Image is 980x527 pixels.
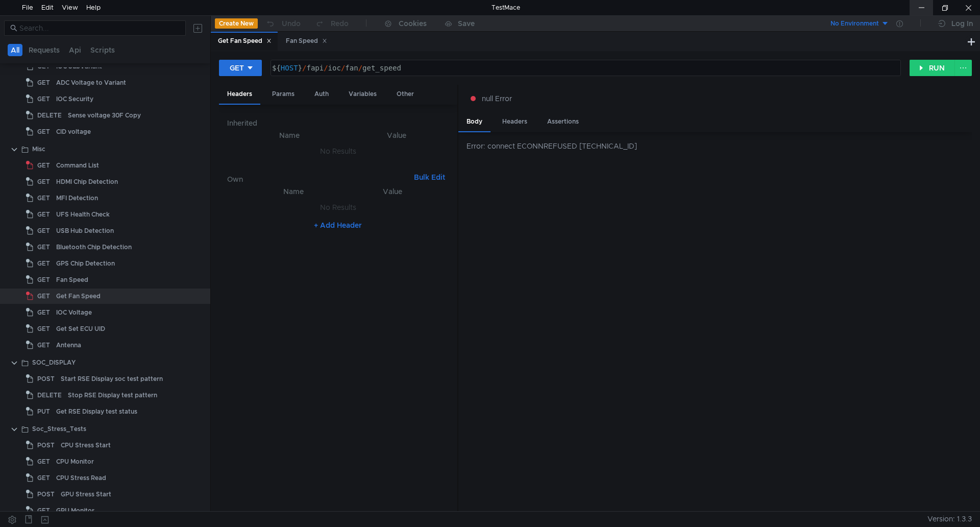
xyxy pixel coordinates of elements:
[56,338,81,353] div: Antenna
[37,124,50,139] span: GET
[87,44,118,56] button: Scripts
[399,17,427,30] div: Cookies
[388,85,422,104] div: Other
[320,147,356,156] nz-embed-empty: No Results
[264,85,303,104] div: Params
[56,207,110,222] div: UFS Health Check
[37,470,50,486] span: GET
[286,36,327,46] div: Fan Speed
[37,75,50,90] span: GET
[56,454,94,469] div: CPU Monitor
[539,112,587,131] div: Assertions
[818,15,889,32] button: No Environment
[37,108,62,123] span: DELETE
[308,16,356,31] button: Redo
[56,239,132,255] div: Bluetooth Chip Detection
[37,438,55,453] span: POST
[37,338,50,353] span: GET
[306,85,337,104] div: Auth
[37,371,55,387] span: POST
[37,91,50,107] span: GET
[344,185,441,198] th: Value
[37,487,55,502] span: POST
[26,44,63,56] button: Requests
[32,355,76,370] div: SOC_DISPLAY
[56,404,137,419] div: Get RSE Display test status
[37,305,50,320] span: GET
[235,129,344,141] th: Name
[37,503,50,518] span: GET
[56,124,91,139] div: CID voltage
[68,388,157,403] div: Stop RSE Display test pattern
[32,141,45,157] div: Misc
[467,140,972,152] div: Error: connect ECONNREFUSED [TECHNICAL_ID]
[56,305,92,320] div: IOC Voltage
[227,173,410,185] h6: Own
[494,112,535,131] div: Headers
[37,174,50,189] span: GET
[344,129,449,141] th: Value
[927,512,972,526] span: Version: 1.3.3
[37,223,50,238] span: GET
[215,18,258,29] button: Create New
[37,158,50,173] span: GET
[32,421,86,437] div: Soc_Stress_Tests
[230,62,244,74] div: GET
[227,117,449,129] h6: Inherited
[37,388,62,403] span: DELETE
[830,19,879,29] div: No Environment
[61,438,111,453] div: CPU Stress Start
[56,470,106,486] div: CPU Stress Read
[37,404,50,419] span: PUT
[458,112,491,132] div: Body
[68,108,141,123] div: Sense voltage 30F Copy
[37,321,50,337] span: GET
[458,20,475,27] div: Save
[56,158,99,173] div: Command List
[243,185,344,198] th: Name
[56,272,88,288] div: Fan Speed
[66,44,84,56] button: Api
[56,223,114,238] div: USB Hub Detection
[37,454,50,469] span: GET
[61,487,111,502] div: GPU Stress Start
[37,207,50,222] span: GET
[56,321,105,337] div: Get Set ECU UID
[951,17,973,30] div: Log In
[56,289,101,304] div: Get Fan Speed
[282,17,301,30] div: Undo
[37,272,50,288] span: GET
[219,60,262,76] button: GET
[56,256,115,271] div: GPS Chip Detection
[340,85,385,104] div: Variables
[19,22,180,34] input: Search...
[910,60,955,76] button: RUN
[410,171,449,183] button: Bulk Edit
[310,219,366,231] button: + Add Header
[56,174,118,189] div: HDMI Chip Detection
[56,503,94,518] div: GPU Monitor
[482,93,512,104] span: null Error
[331,17,349,30] div: Redo
[56,190,98,206] div: MFI Detection
[320,203,356,212] nz-embed-empty: No Results
[218,36,272,46] div: Get Fan Speed
[61,371,163,387] div: Start RSE Display soc test pattern
[37,256,50,271] span: GET
[37,239,50,255] span: GET
[258,16,308,31] button: Undo
[37,289,50,304] span: GET
[56,75,126,90] div: ADC Voltage to Variant
[219,85,260,105] div: Headers
[56,91,93,107] div: IOC Security
[37,190,50,206] span: GET
[8,44,22,56] button: All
